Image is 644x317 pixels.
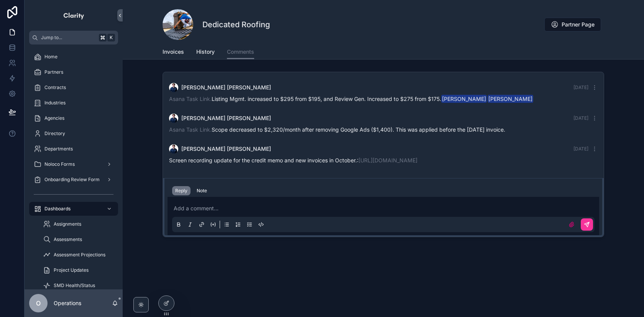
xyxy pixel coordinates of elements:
[181,114,271,122] span: [PERSON_NAME] [PERSON_NAME]
[25,45,123,289] div: scrollable content
[358,157,417,163] a: [URL][DOMAIN_NAME]
[29,81,118,94] a: Contracts
[29,50,118,64] a: Home
[44,100,66,106] span: Industries
[44,161,75,167] span: Noloco Forms
[54,221,81,227] span: Assignments
[169,96,212,102] a: Asana Task Link.
[44,146,73,152] span: Departments
[544,18,601,31] button: Partner Page
[44,69,63,75] span: Partners
[169,96,534,102] span: Listing Mgmt. increased to $295 from $195, and Review Gen. Increased to $275 from $175.
[488,95,533,103] span: [PERSON_NAME]
[573,115,588,121] span: [DATE]
[202,19,270,30] h1: Dedicated Roofing
[44,177,100,183] span: Onboarding Review Form
[36,299,41,308] span: O
[197,188,207,194] div: Note
[181,84,271,91] span: [PERSON_NAME] [PERSON_NAME]
[194,186,210,195] button: Note
[54,236,82,243] span: Assessments
[63,9,85,21] img: App logo
[181,145,271,153] span: [PERSON_NAME] [PERSON_NAME]
[562,21,595,28] span: Partner Page
[38,248,118,262] a: Assessment Projections
[38,263,118,277] a: Project Updates
[573,84,588,90] span: [DATE]
[54,252,105,258] span: Assessment Projections
[29,173,118,187] a: Onboarding Review Form
[54,299,81,307] p: Operations
[573,146,588,152] span: [DATE]
[38,279,118,292] a: SMD Health/Status
[44,130,65,137] span: Directory
[44,206,71,212] span: Dashboards
[29,111,118,125] a: Agencies
[29,142,118,156] a: Departments
[38,217,118,231] a: Assignments
[29,65,118,79] a: Partners
[29,127,118,140] a: Directory
[29,202,118,216] a: Dashboards
[29,157,118,171] a: Noloco Forms
[196,48,215,56] span: History
[169,157,417,163] span: Screen recording update for the credit memo and new invoices in October.:
[172,186,191,195] button: Reply
[227,45,254,59] a: Comments
[29,96,118,110] a: Industries
[108,35,114,41] span: K
[227,48,254,56] span: Comments
[163,45,184,60] a: Invoices
[41,35,96,41] span: Jump to...
[54,282,95,289] span: SMD Health/Status
[29,31,118,45] button: Jump to...K
[441,95,487,103] span: [PERSON_NAME]
[54,267,89,273] span: Project Updates
[44,84,66,91] span: Contracts
[163,48,184,56] span: Invoices
[38,233,118,246] a: Assessments
[169,126,212,133] a: Asana Task Link.
[196,45,215,60] a: History
[44,54,58,60] span: Home
[169,126,505,133] span: Scope decreased to $2,320/month after removing Google Ads ($1,400). This was applied before the [...
[44,115,64,121] span: Agencies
